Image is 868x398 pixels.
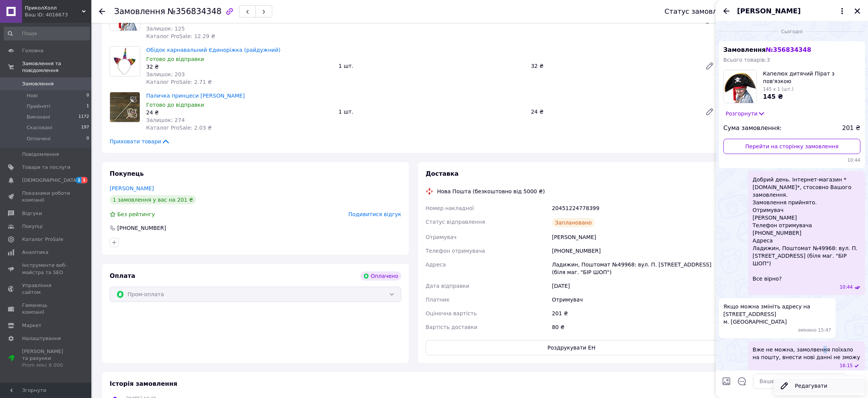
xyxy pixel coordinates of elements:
[753,346,860,361] span: Вже не можна, замолвення поїхало на пошту, внести нові данні не зможу
[22,335,61,342] span: Налаштування
[22,80,54,87] span: Замовлення
[146,79,212,85] span: Каталог ProSale: 2.71 ₴
[818,327,831,334] span: 15:47 12.08.2025
[86,92,89,99] span: 0
[839,363,853,369] span: 16:15 12.08.2025
[335,61,528,71] div: 1 шт.
[426,340,717,355] button: Роздрукувати ЕН
[146,102,204,108] span: Готово до відправки
[842,124,860,133] span: 201 ₴
[552,218,595,227] div: Заплановано
[22,348,70,369] span: [PERSON_NAME] та рахунки
[723,46,811,53] span: Замовлення
[22,47,43,54] span: Головна
[766,46,811,53] span: № 356834348
[737,6,801,16] span: [PERSON_NAME]
[146,117,185,123] span: Залишок: 274
[110,92,140,122] img: Паличка принцеси Феї
[146,109,332,116] div: 24 ₴
[81,124,89,131] span: 197
[528,61,699,71] div: 32 ₴
[723,139,860,154] a: Перейти на сторінку замовлення
[723,157,860,164] span: 10:44 12.08.2025
[116,224,167,232] div: [PHONE_NUMBER]
[763,93,783,100] span: 145 ₴
[22,249,48,256] span: Аналітика
[146,93,245,99] a: Паличка принцеси [PERSON_NAME]
[763,87,793,92] span: 145 x 1 (шт.)
[426,297,450,303] span: Платник
[426,170,459,177] span: Доставка
[435,188,547,195] div: Нова Пошта (безкоштовно від 5000 ₴)
[724,70,756,103] img: 6482036668_w100_h100_shlyapa-detskaya-pirat.jpg
[27,103,50,110] span: Прийняті
[550,320,719,334] div: 80 ₴
[426,234,456,240] span: Отримувач
[839,284,853,290] span: 10:44 12.08.2025
[27,114,50,120] span: Виконані
[110,185,154,191] a: [PERSON_NAME]
[528,106,699,117] div: 24 ₴
[723,303,831,326] span: Якщо можна змініть адресу на [STREET_ADDRESS] м. [GEOGRAPHIC_DATA]
[778,29,806,35] span: Сьогодні
[22,236,63,243] span: Каталог ProSale
[426,205,474,211] span: Номер накладної
[774,378,865,393] button: Редагувати
[110,138,170,145] span: Приховати товари
[110,170,144,177] span: Покупець
[78,114,89,120] span: 1172
[550,279,719,293] div: [DATE]
[81,177,88,183] span: 1
[426,262,446,268] span: Адреса
[719,27,865,35] div: 12.08.2025
[360,271,401,281] div: Оплачено
[146,33,215,39] span: Каталог ProSale: 12.29 ₴
[664,8,734,15] div: Статус замовлення
[550,244,719,258] div: [PHONE_NUMBER]
[550,293,719,307] div: Отримувач
[22,282,70,296] span: Управління сайтом
[146,125,212,131] span: Каталог ProSale: 2.03 ₴
[27,92,38,99] span: Нові
[723,109,767,118] button: Розгорнути
[110,380,177,387] span: Історія замовлення
[335,106,528,117] div: 1 шт.
[168,7,222,16] span: №356834348
[76,177,82,183] span: 1
[22,262,70,276] span: Інструменти веб-майстра та SEO
[853,6,862,16] button: Закрити
[4,27,90,40] input: Пошук
[737,6,847,16] button: [PERSON_NAME]
[550,201,719,215] div: 20451224778399
[146,63,332,71] div: 32 ₴
[146,56,204,62] span: Готово до відправки
[22,190,70,204] span: Показники роботи компанії
[22,210,42,217] span: Відгуки
[550,230,719,244] div: [PERSON_NAME]
[146,71,185,77] span: Залишок: 203
[426,310,477,316] span: Оціночна вартість
[110,195,196,204] div: 1 замовлення у вас на 201 ₴
[426,219,485,225] span: Статус відправлення
[27,135,51,142] span: Оплачені
[114,7,165,16] span: Замовлення
[146,47,281,53] a: Обідок карнавальний Єдиноріжка (райдужний)
[25,11,91,18] div: Ваш ID: 4016673
[27,124,53,131] span: Скасовані
[117,211,155,217] span: Без рейтингу
[22,151,59,158] span: Повідомлення
[110,272,135,279] span: Оплата
[426,248,485,254] span: Телефон отримувача
[798,327,818,334] span: змінено
[25,5,82,11] span: ПриколХолл
[550,258,719,279] div: Ладижин, Поштомат №49968: вул. П. [STREET_ADDRESS] (біля маг. "БІР ШОП")
[348,211,401,217] span: Подивитися відгук
[22,177,78,184] span: [DEMOGRAPHIC_DATA]
[99,8,105,15] div: Повернутися назад
[22,362,70,369] div: Prom мікс 6 000
[723,124,782,133] span: Сума замовлення:
[86,135,89,142] span: 0
[763,70,860,85] span: Капелюх дитячий Пірат з пов'язкою
[550,307,719,320] div: 201 ₴
[22,322,41,329] span: Маркет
